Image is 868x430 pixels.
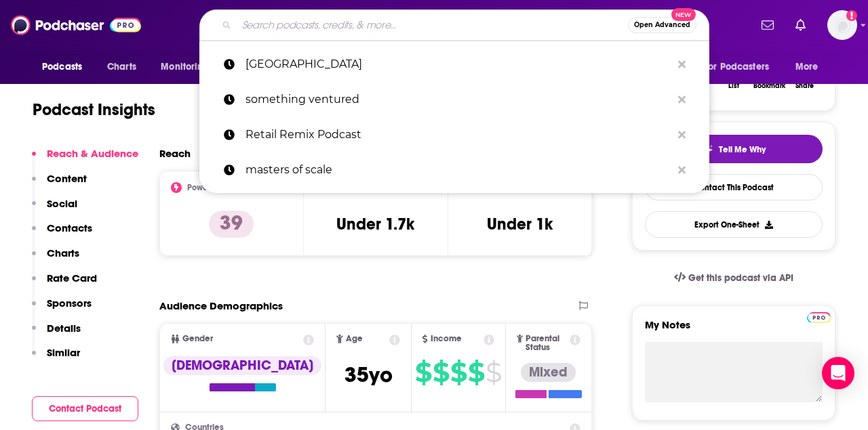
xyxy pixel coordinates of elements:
[32,221,92,246] button: Contacts
[32,346,80,371] button: Similar
[47,297,92,309] p: Sponsors
[159,147,191,160] h2: Reach
[199,117,709,152] a: Retail Remix Podcast
[32,147,138,172] button: Reach & Audience
[807,312,831,323] img: Podchaser Pro
[628,17,696,33] button: Open AdvancedNew
[32,396,138,421] button: Contact Podcast
[32,272,97,297] button: Rate Card
[468,362,484,383] span: $
[846,10,857,21] svg: Add a profile image
[98,54,144,80] a: Charts
[47,346,80,359] p: Similar
[521,363,576,382] div: Mixed
[795,82,814,90] div: Share
[645,318,823,342] label: My Notes
[827,10,857,40] button: Show profile menu
[33,100,155,120] h1: Podcast Insights
[199,47,709,82] a: [GEOGRAPHIC_DATA]
[47,197,77,210] p: Social
[33,54,100,80] button: open menu
[151,54,226,80] button: open menu
[163,356,321,375] div: [DEMOGRAPHIC_DATA]
[47,221,92,234] p: Contacts
[32,172,87,197] button: Content
[822,357,854,389] div: Open Intercom Messenger
[159,299,283,312] h2: Audience Demographics
[199,9,709,41] div: Search podcasts, credits, & more...
[47,322,81,335] p: Details
[663,261,804,295] a: Get this podcast via API
[756,14,779,37] a: Show notifications dropdown
[450,362,467,383] span: $
[728,82,739,90] div: List
[645,135,823,163] button: tell me why sparkleTell Me Why
[237,14,628,36] input: Search podcasts, credits, & more...
[245,117,671,152] p: Retail Remix Podcast
[695,54,789,80] button: open menu
[245,47,671,82] p: sand hill road
[187,183,240,192] h2: Power Score™
[47,172,87,185] p: Content
[433,362,449,383] span: $
[47,246,79,259] p: Charts
[336,214,414,234] h3: Under 1.7k
[245,152,671,188] p: masters of scale
[107,58,136,77] span: Charts
[245,82,671,117] p: something ventured
[671,8,696,21] span: New
[182,335,213,343] span: Gender
[11,12,141,38] img: Podchaser - Follow, Share and Rate Podcasts
[645,174,823,200] a: Contact This Podcast
[827,10,857,40] span: Logged in as amandalamPR
[32,197,77,222] button: Social
[526,335,567,352] span: Parental Status
[346,335,363,343] span: Age
[486,362,501,383] span: $
[786,54,835,80] button: open menu
[487,214,553,234] h3: Under 1k
[634,22,690,28] span: Open Advanced
[645,211,823,238] button: Export One-Sheet
[47,147,138,160] p: Reach & Audience
[795,58,818,77] span: More
[199,152,709,188] a: masters of scale
[199,82,709,117] a: something ventured
[344,362,393,388] span: 35 yo
[32,297,92,322] button: Sponsors
[161,58,209,77] span: Monitoring
[790,14,811,37] a: Show notifications dropdown
[32,246,79,272] button: Charts
[704,58,769,77] span: For Podcasters
[42,58,82,77] span: Podcasts
[47,272,97,284] p: Rate Card
[753,82,785,90] div: Bookmark
[827,10,857,40] img: User Profile
[719,144,766,155] span: Tell Me Why
[807,310,831,323] a: Pro website
[209,211,254,238] p: 39
[431,335,462,343] span: Income
[688,272,793,284] span: Get this podcast via API
[415,362,431,383] span: $
[32,322,81,347] button: Details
